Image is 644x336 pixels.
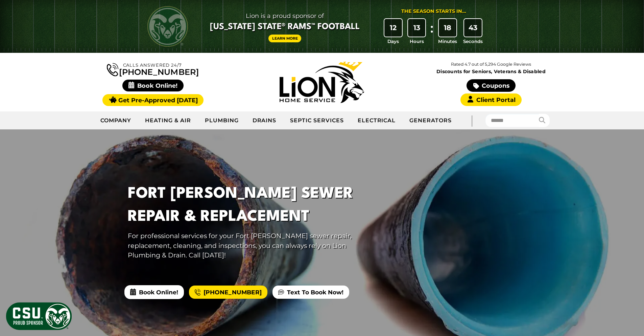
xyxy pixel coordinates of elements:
h1: Fort [PERSON_NAME] Sewer Repair & Replacement [128,183,374,228]
span: Book Online! [122,80,184,91]
a: Drains [246,112,284,129]
p: Rated 4.7 out of 5,294 Google Reviews [406,61,575,68]
div: | [458,111,485,129]
img: CSU Sponsor Badge [5,301,73,331]
a: Generators [403,112,458,129]
span: Hours [410,38,424,45]
a: Learn More [268,35,302,42]
a: Heating & Air [138,112,198,129]
span: Seconds [463,38,483,45]
a: Company [94,112,139,129]
a: Septic Services [283,112,351,129]
img: Lion Home Service [280,62,364,103]
a: Plumbing [198,112,246,129]
span: Book Online! [124,285,184,299]
a: [PHONE_NUMBER] [107,62,199,76]
a: Electrical [351,112,403,129]
img: CSU Rams logo [147,6,188,47]
a: [PHONE_NUMBER] [189,286,267,299]
span: Days [387,38,399,45]
span: Lion is a proud sponsor of [210,10,360,21]
div: 18 [439,19,456,37]
a: Text To Book Now! [272,286,349,299]
div: : [428,19,435,45]
span: Discounts for Seniors, Veterans & Disabled [408,69,574,74]
div: 12 [384,19,402,37]
div: The Season Starts in... [401,8,466,15]
div: 43 [464,19,482,37]
p: For professional services for your Fort [PERSON_NAME] sewer repair, replacement, cleaning, and in... [128,231,374,260]
a: Client Portal [460,93,521,106]
span: Minutes [438,38,457,45]
div: 13 [408,19,426,37]
a: Get Pre-Approved [DATE] [102,94,204,106]
span: [US_STATE] State® Rams™ Football [210,21,360,33]
a: Coupons [467,79,515,92]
